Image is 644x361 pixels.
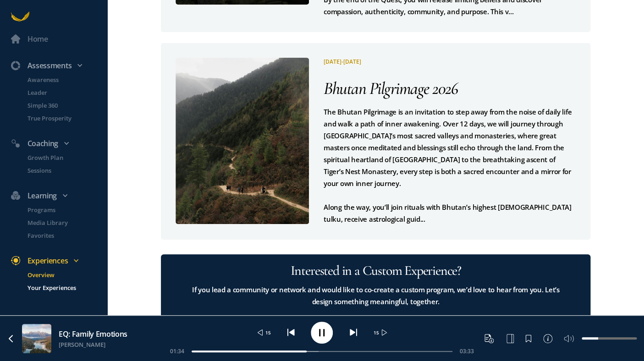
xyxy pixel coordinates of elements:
[324,78,457,99] span: Bhutan Pilgrimage 2026
[28,101,105,110] p: Simple 360
[17,205,107,214] a: Programs
[17,88,107,97] a: Leader
[265,329,270,336] span: 15
[6,60,111,71] div: Assessments
[28,75,105,84] p: Awareness
[17,153,107,162] a: Growth Plan
[28,231,105,240] p: Favorites
[324,58,361,66] span: [DATE]-[DATE]
[28,283,105,292] p: Your Experiences
[17,114,107,123] a: True Prosperity
[460,347,474,355] span: 03:33
[28,33,48,45] div: Home
[324,106,576,225] pre: The Bhutan Pilgrimage is an invitation to step away from the noise of daily life and walk a path ...
[17,101,107,110] a: Simple 360
[28,114,105,123] p: True Prosperity
[6,137,111,149] div: Coaching
[17,75,107,84] a: Awareness
[17,166,107,175] a: Sessions
[28,270,105,279] p: Overview
[28,166,105,175] p: Sessions
[17,283,107,292] a: Your Experiences
[6,255,111,267] div: Experiences
[59,328,157,340] div: EQ: Family Emotions
[28,205,105,214] p: Programs
[17,218,107,227] a: Media Library
[22,324,51,353] img: 5ffe9e51e7dd4a143eaba66b.jpg
[28,218,105,227] p: Media Library
[28,88,105,97] p: Leader
[17,231,107,240] a: Favorites
[170,347,184,355] span: 01:34
[17,270,107,279] a: Overview
[59,340,157,349] div: [PERSON_NAME]
[6,190,111,202] div: Learning
[28,153,105,162] p: Growth Plan
[183,262,568,280] h1: Interested in a Custom Experience?
[373,329,379,336] span: 15
[183,284,568,307] p: If you lead a community or network and would like to co-create a custom program, we’d love to hea...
